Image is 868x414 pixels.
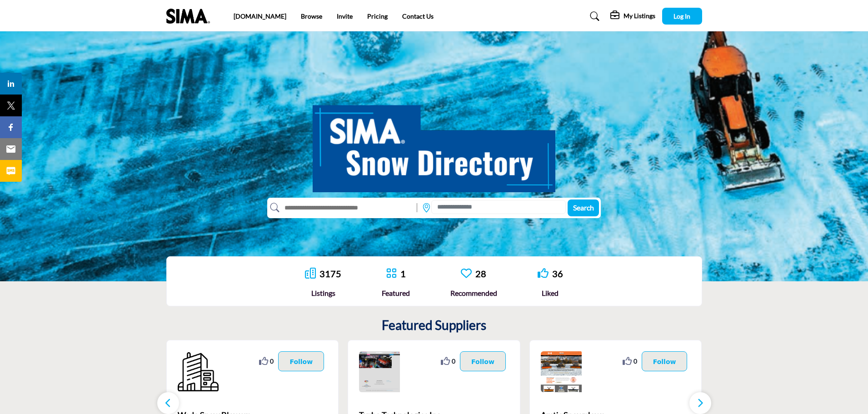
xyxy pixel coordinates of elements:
[461,268,472,280] a: Go to Recommended
[581,9,605,24] a: Search
[402,12,434,20] a: Contact Us
[178,351,219,392] img: Wado Snow Blowers
[642,351,688,371] button: Follow
[382,288,410,299] div: Featured
[624,12,655,20] h5: My Listings
[367,12,388,20] a: Pricing
[653,356,676,366] p: Follow
[400,268,406,279] a: 1
[337,12,353,20] a: Invite
[634,356,637,366] span: 0
[319,268,341,279] a: 3175
[301,12,322,20] a: Browse
[450,288,497,299] div: Recommended
[568,200,599,216] button: Search
[382,318,486,333] h2: Featured Suppliers
[452,356,455,366] span: 0
[471,356,494,366] p: Follow
[305,288,341,299] div: Listings
[386,268,397,280] a: Go to Featured
[673,12,690,20] span: Log In
[313,95,555,192] img: SIMA Snow Directory
[359,351,400,392] img: Turbo Technologies Inc.
[460,351,506,371] button: Follow
[538,268,549,279] i: Go to Liked
[610,11,655,22] div: My Listings
[278,351,324,371] button: Follow
[541,351,582,392] img: Arctic Snowplows
[166,9,215,24] img: Site Logo
[662,8,702,25] button: Log In
[573,203,594,212] span: Search
[289,356,313,366] p: Follow
[552,268,563,279] a: 36
[475,268,486,279] a: 28
[234,12,286,20] a: [DOMAIN_NAME]
[270,356,274,366] span: 0
[538,288,563,299] div: Liked
[414,201,419,214] img: Rectangle%203585.svg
